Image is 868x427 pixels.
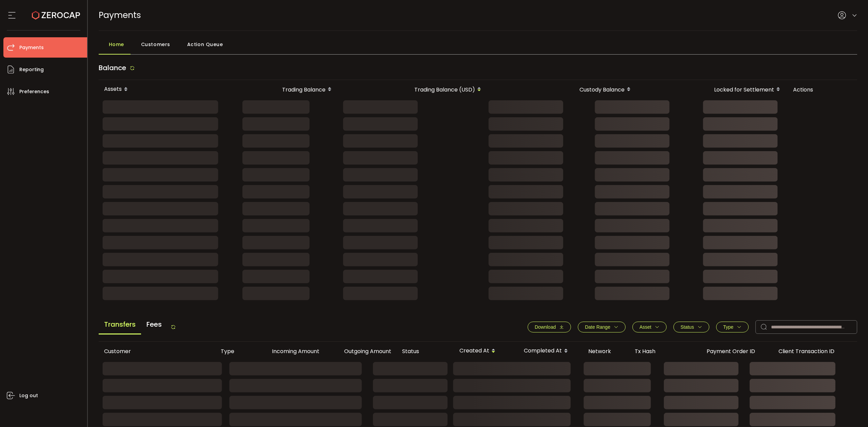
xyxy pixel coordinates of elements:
div: Trading Balance [204,84,339,95]
span: Payments [19,43,44,53]
span: Date Range [585,324,610,330]
span: Log out [19,391,38,401]
span: Preferences [19,87,49,97]
span: Type [723,324,733,330]
div: Status [397,347,454,355]
div: Actions [788,86,855,94]
div: Assets [99,84,204,95]
div: Custody Balance [489,84,638,95]
span: Home [109,38,124,51]
div: Network [583,347,629,355]
div: Trading Balance (USD) [339,84,489,95]
div: Created At [454,345,518,357]
button: Status [673,322,709,332]
button: Date Range [578,322,626,332]
span: Transfers [99,315,141,334]
span: Customers [141,38,170,51]
span: Status [680,324,694,330]
div: Completed At [518,345,583,357]
span: Download [535,324,556,330]
button: Download [528,322,571,332]
span: Asset [639,324,651,330]
div: Incoming Amount [253,347,325,355]
span: Action Queue [187,38,223,51]
button: Type [716,322,749,332]
div: Client Transaction ID [773,347,855,355]
span: Reporting [19,65,44,75]
div: Outgoing Amount [325,347,397,355]
div: Tx Hash [629,347,701,355]
span: Fees [141,315,167,333]
span: Balance [99,63,126,73]
span: Payments [99,9,141,21]
div: Payment Order ID [701,347,773,355]
div: Type [215,347,253,355]
div: Locked for Settlement [638,84,788,95]
div: Customer [99,347,215,355]
button: Asset [632,322,667,332]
